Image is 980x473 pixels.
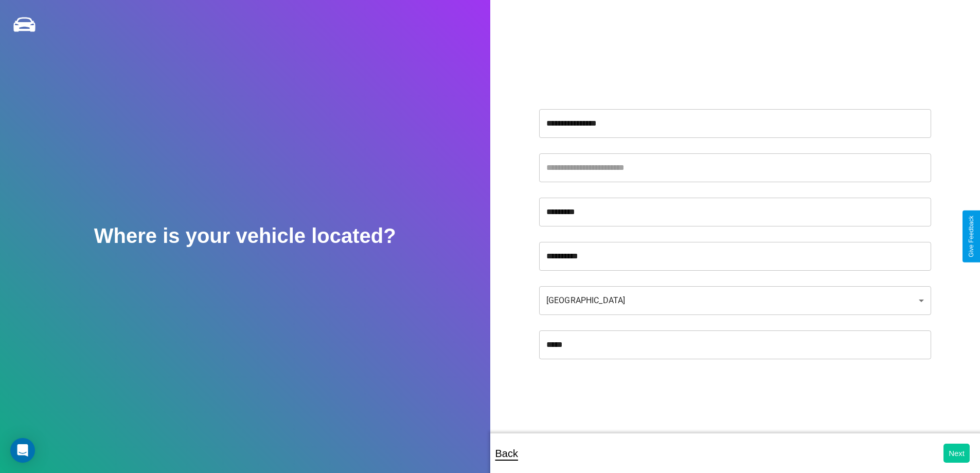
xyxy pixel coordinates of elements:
[10,438,35,463] div: Open Intercom Messenger
[94,224,396,248] h2: Where is your vehicle located?
[968,216,975,257] div: Give Feedback
[943,444,970,463] button: Next
[495,444,518,463] p: Back
[539,286,931,315] div: [GEOGRAPHIC_DATA]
